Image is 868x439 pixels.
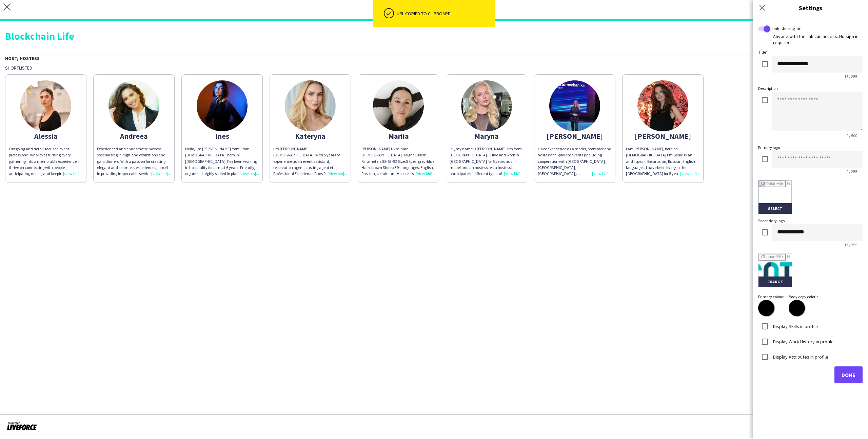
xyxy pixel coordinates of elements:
[185,133,259,139] div: Ines
[789,294,818,299] label: Body copy colour
[839,74,863,79] span: 15 / 255
[273,133,347,139] div: Kateryna
[626,146,700,177] div: I am [PERSON_NAME], born on [DEMOGRAPHIC_DATA] I’m Belarusian and I speak: Belarusian, Russian,En...
[5,31,863,41] div: Blockchain Life
[758,218,785,223] label: Secondary logo
[5,55,863,61] div: Host/ Hostess
[361,146,435,177] div: [PERSON_NAME] Ukrainian [DEMOGRAPHIC_DATA] Height 180cm Parameters 85-63-93 Size:S Eyes: grey-blu...
[197,80,248,131] img: thumb-637b9d65486dc.jpeg
[758,294,784,299] label: Primary colour
[549,80,600,131] img: thumb-abad0219-0386-411e-bdd7-f689097673d5.jpg
[839,242,863,247] span: 13 / 255
[841,169,863,174] span: 0 / 255
[108,80,159,131] img: thumb-d7984212-e1b2-46ba-aaf0-9df4602df6eb.jpg
[753,3,868,12] h3: Settings
[9,146,83,177] div: Outgoing and detail-focused event professional who loves turning every gathering into a memorable...
[842,371,855,378] span: Done
[5,65,863,71] div: Shortlisted
[273,146,347,177] div: I'm [PERSON_NAME], [DEMOGRAPHIC_DATA]. With 5 years of experience as an event assistant, reservat...
[772,338,834,344] label: Display Work History in profile
[97,133,171,139] div: Andreea
[758,145,780,150] label: Primary logo
[637,80,688,131] img: thumb-6266e77a7fcb8.jpeg
[538,133,612,139] div: [PERSON_NAME]
[9,133,83,139] div: Alessia
[450,146,524,177] div: Hi , my name is [PERSON_NAME]. I’m from [GEOGRAPHIC_DATA]. I I live and work in [GEOGRAPHIC_DATA]...
[20,80,71,131] img: thumb-68c6b46a6659a.jpeg
[772,323,818,329] label: Display Skills in profile
[97,146,171,177] div: Experienced and charismatic hostess specializing in high-end exhibitions and gala dinners. With a...
[834,366,863,383] button: Done
[770,25,802,32] label: Link sharing on
[758,50,768,55] label: Title
[7,421,37,431] img: Powered by Liveforce
[626,133,700,139] div: [PERSON_NAME]
[772,354,828,360] label: Display Attributes in profile
[450,133,524,139] div: Maryna
[758,33,863,45] div: Anyone with the link can access. No sign in required.
[758,86,778,91] label: Description
[397,11,492,17] div: URL copied to clipboard.
[461,80,512,131] img: thumb-6146572cd6dce.jpeg
[285,80,336,131] img: thumb-67c98d805fc58.jpeg
[373,80,424,131] img: thumb-670f7aee9147a.jpeg
[361,133,435,139] div: Mariia
[185,146,259,177] div: Hello, I’m [PERSON_NAME] from From [DEMOGRAPHIC_DATA], born in [DEMOGRAPHIC_DATA]. I’ve been work...
[538,146,612,177] div: Have experience as a model, promoter and hostess for: •private events (including cooperation with...
[841,133,863,138] span: 0 / 500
